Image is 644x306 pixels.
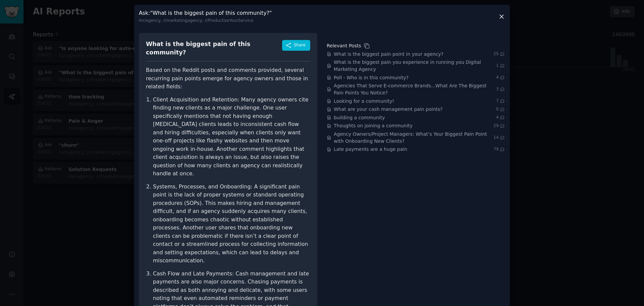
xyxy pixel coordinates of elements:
[334,146,407,153] a: Late payments are a huge pain
[282,40,310,51] button: Share
[139,18,272,24] div: In r/agency, r/marketingagency, r/ProductizeYourService
[146,66,310,91] p: Based on the Reddit posts and comments provided, several recurring pain points emerge for agency ...
[334,59,496,73] a: What is the biggest pain you experience in running you Digital Marketing Agency
[153,183,310,265] p: Systems, Processes, and Onboarding: A significant pain point is the lack of proper systems or sta...
[334,131,493,145] a: Agency Owners/Project Managers: What’s Your Biggest Pain Point with Onboarding New Clients?
[327,42,361,49] div: Relevant Posts
[496,63,505,69] span: 1
[146,40,282,56] div: What is the biggest pain of this community?
[334,114,385,121] a: building a community
[139,9,272,24] h3: Ask : "What is the biggest pain of this community?"
[334,74,409,81] a: Poll - Who is in this community?
[496,106,505,113] span: 0
[334,82,496,96] a: Agencies That Serve E-commerce Brands...What Are The Biggest Pain Points You Notice?
[496,75,505,81] span: 4
[493,123,505,129] span: 29
[294,42,306,48] span: Share
[493,135,505,141] span: 14
[334,51,443,58] a: What is the biggest pain point in your agency?
[496,86,505,92] span: 3
[493,146,505,152] span: 79
[153,96,310,178] p: Client Acquisition and Retention: Many agency owners cite finding new clients as a major challeng...
[334,98,394,105] a: Looking for a community!
[496,115,505,121] span: 4
[334,122,413,129] a: Thoughts on joining a community
[493,51,505,57] span: 25
[496,98,505,104] span: 7
[334,106,443,113] a: What are your cash management pain points?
